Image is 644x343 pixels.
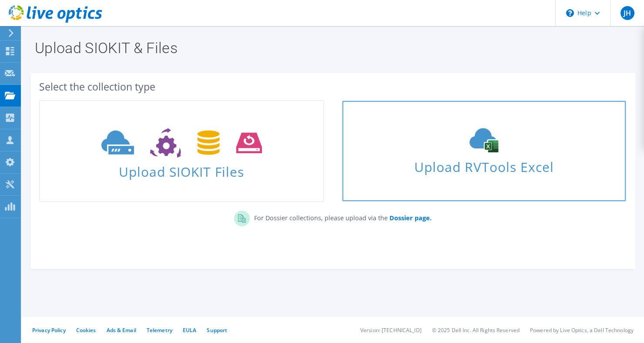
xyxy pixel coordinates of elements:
[342,100,627,202] a: Upload RVTools Excel
[342,155,626,174] span: Upload RVTools Excel
[40,160,323,178] span: Upload SIOKIT Files
[39,100,324,202] a: Upload SIOKIT Files
[566,9,574,17] svg: \n
[432,326,520,334] li: © 2025 Dell Inc. All Rights Reserved
[183,326,196,334] a: EULA
[35,40,627,55] h1: Upload SIOKIT & Files
[621,6,634,20] span: JH
[389,214,432,222] b: Dossier page.
[388,214,432,222] a: Dossier page.
[76,326,96,334] a: Cookies
[250,211,432,223] p: For Dossier collections, please upload via the
[107,326,136,334] a: Ads & Email
[360,326,422,334] li: Version: [TECHNICAL_ID]
[32,326,66,334] a: Privacy Policy
[207,326,227,334] a: Support
[530,326,634,334] li: Powered by Live Optics, a Dell Technology
[147,326,172,334] a: Telemetry
[39,82,627,91] div: Select the collection type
